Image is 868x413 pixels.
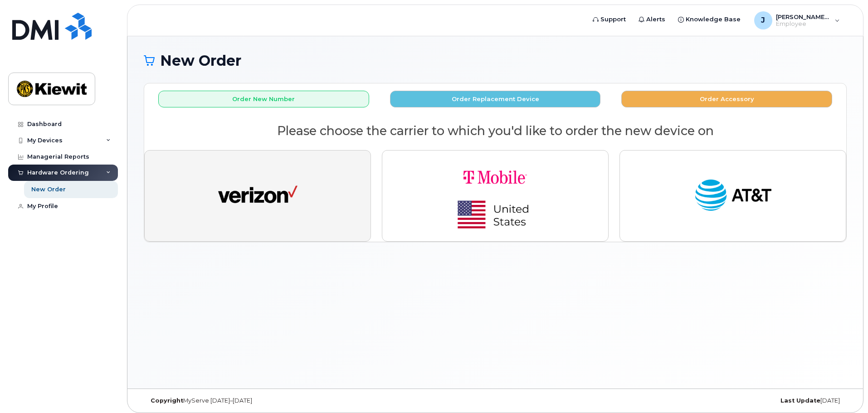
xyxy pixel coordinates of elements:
div: MyServe [DATE]–[DATE] [144,397,378,404]
button: Order Replacement Device [390,91,601,107]
img: t-mobile-78392d334a420d5b7f0e63d4fa81f6287a21d394dc80d677554bb55bbab1186f.png [432,158,559,234]
iframe: Messenger Launcher [829,374,861,406]
button: Order New Number [158,91,369,107]
img: verizon-ab2890fd1dd4a6c9cf5f392cd2db4626a3dae38ee8226e09bcb5c993c4c79f81.png [218,175,297,216]
div: [DATE] [612,397,847,404]
strong: Copyright [151,397,183,404]
h2: Please choose the carrier to which you'd like to order the new device on [144,124,846,138]
strong: Last Update [780,397,820,404]
h1: New Order [144,53,847,68]
iframe: Messenger [668,80,861,369]
button: Order Accessory [621,91,832,107]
